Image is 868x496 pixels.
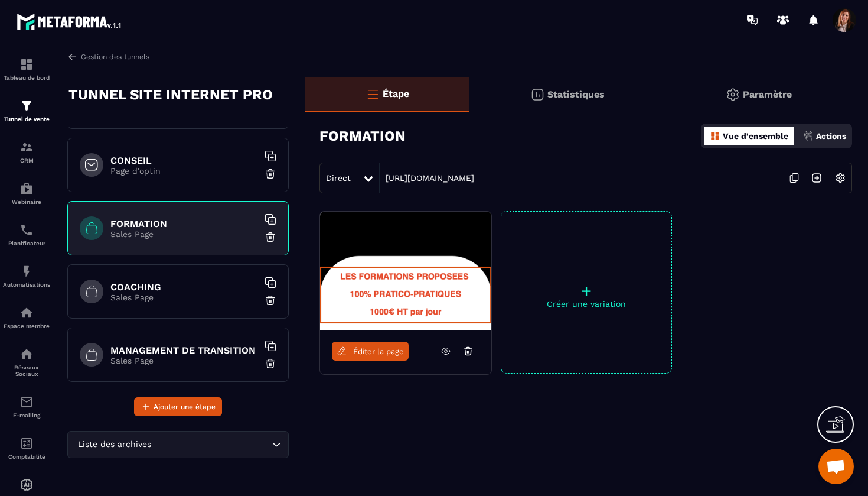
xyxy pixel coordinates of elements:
p: E-mailing [3,412,50,419]
p: Espace membre [3,323,50,329]
img: logo [17,11,123,32]
p: Sales Page [110,229,258,239]
a: automationsautomationsEspace membre [3,297,50,338]
img: formation [19,57,34,72]
img: trash [265,231,276,243]
img: automations [19,264,34,278]
span: Direct [326,173,351,183]
img: formation [19,99,34,113]
a: [URL][DOMAIN_NAME] [380,173,474,183]
p: + [501,283,671,299]
img: arrow [67,51,78,62]
img: setting-w.858f3a88.svg [829,167,851,189]
p: Sales Page [110,293,258,302]
a: social-networksocial-networkRéseaux Sociaux [3,338,50,386]
p: Réseaux Sociaux [3,364,50,377]
a: Gestion des tunnels [67,51,149,62]
p: Statistiques [547,89,605,100]
span: Ajouter une étape [154,401,216,413]
img: arrow-next.bcc2205e.svg [805,167,828,189]
p: Sales Page [110,356,258,365]
div: Search for option [67,431,289,458]
p: Comptabilité [3,453,50,460]
img: setting-gr.5f69749f.svg [726,87,740,102]
p: Tunnel de vente [3,116,50,122]
img: trash [265,358,276,369]
h6: MANAGEMENT DE TRANSITION [110,345,258,356]
p: Webinaire [3,199,50,205]
h6: CONSEIL [110,155,258,166]
h3: FORMATION [319,128,406,144]
p: Planificateur [3,240,50,247]
input: Search for option [154,438,269,451]
a: Éditer la page [332,342,409,361]
img: trash [265,294,276,306]
span: Liste des archives [75,438,154,451]
a: schedulerschedulerPlanificateur [3,214,50,255]
p: Actions [816,131,846,141]
p: Paramètre [743,89,792,100]
a: automationsautomationsWebinaire [3,173,50,214]
img: scheduler [19,223,34,237]
img: image [320,212,491,330]
p: CRM [3,157,50,164]
p: Créer une variation [501,299,671,309]
p: Automatisations [3,281,50,288]
img: stats.20deebd0.svg [530,87,544,102]
p: Étape [383,88,409,99]
p: Vue d'ensemble [723,131,788,141]
span: Éditer la page [353,347,404,356]
a: formationformationCRM [3,131,50,173]
button: Ajouter une étape [134,397,222,416]
img: automations [19,478,34,492]
a: formationformationTunnel de vente [3,90,50,131]
img: email [19,395,34,409]
img: trash [265,168,276,180]
img: dashboard-orange.40269519.svg [710,131,720,141]
a: Ouvrir le chat [818,449,854,484]
img: automations [19,306,34,320]
p: Tableau de bord [3,74,50,81]
img: accountant [19,436,34,450]
img: automations [19,181,34,196]
img: actions.d6e523a2.png [803,131,814,141]
p: Page d'optin [110,166,258,176]
img: formation [19,140,34,154]
a: automationsautomationsAutomatisations [3,255,50,297]
h6: FORMATION [110,218,258,229]
h6: COACHING [110,281,258,293]
a: formationformationTableau de bord [3,48,50,90]
img: bars-o.4a397970.svg [366,87,380,101]
a: emailemailE-mailing [3,386,50,427]
p: TUNNEL SITE INTERNET PRO [68,83,273,106]
a: accountantaccountantComptabilité [3,427,50,469]
img: social-network [19,347,34,361]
